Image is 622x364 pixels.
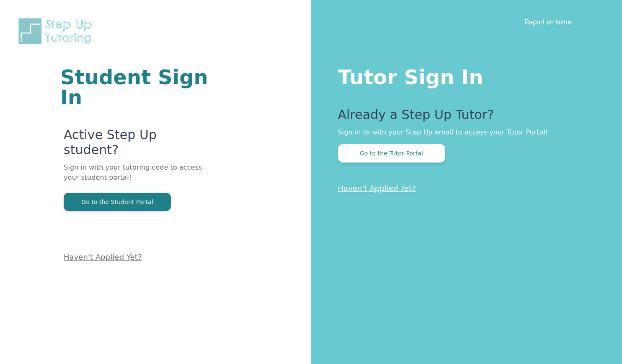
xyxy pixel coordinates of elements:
[64,198,171,206] a: Go to the Student Portal
[338,149,445,157] a: Go to the Tutor Portal
[64,193,171,211] button: Go to the Student Portal
[64,253,142,261] a: Haven't Applied Yet?
[338,107,589,127] p: Already a Step Up Tutor?
[64,127,211,163] p: Active Step Up student?
[60,67,211,107] h1: Student Sign In
[64,163,211,193] p: Sign in with your tutoring code to access your student portal!
[338,127,589,137] p: Sign in to with your Step Up email to access your Tutor Portal!
[17,17,97,46] img: Step Up Tutoring horizontal logo
[338,144,445,163] button: Go to the Tutor Portal
[338,64,589,87] h1: Tutor Sign In
[525,18,571,26] a: Report an Issue
[338,184,416,193] a: Haven't Applied Yet?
